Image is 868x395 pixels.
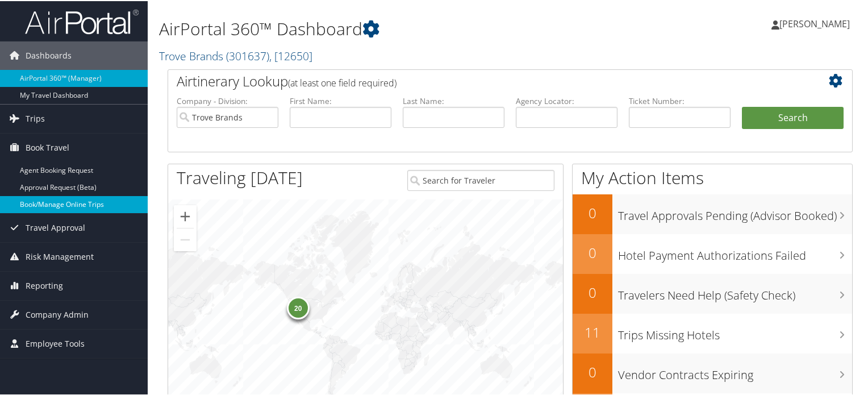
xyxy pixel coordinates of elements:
h1: AirPortal 360™ Dashboard [159,16,627,40]
div: 20 [286,296,309,318]
span: [PERSON_NAME] [779,16,850,29]
label: Last Name: [403,94,504,106]
span: Trips [26,103,45,132]
span: , [ 12650 ] [269,47,312,63]
span: ( 301637 ) [226,47,269,63]
span: Book Travel [26,132,69,161]
a: [PERSON_NAME] [771,6,861,40]
a: 0Travelers Need Help (Safety Check) [573,273,852,313]
span: Risk Management [26,242,94,270]
h3: Travel Approvals Pending (Advisor Booked) [618,201,852,223]
a: Trove Brands [159,47,312,63]
h3: Trips Missing Hotels [618,321,852,342]
h2: 0 [573,282,612,301]
h1: Traveling [DATE] [177,165,303,189]
label: Company - Division: [177,94,278,106]
a: 0Vendor Contracts Expiring [573,352,852,392]
h2: 11 [573,322,612,341]
label: First Name: [290,94,391,106]
h3: Hotel Payment Authorizations Failed [618,241,852,263]
span: Employee Tools [26,329,85,357]
h3: Vendor Contracts Expiring [618,360,852,382]
input: Search for Traveler [407,169,555,190]
a: 11Trips Missing Hotels [573,313,852,352]
h3: Travelers Need Help (Safety Check) [618,281,852,302]
button: Zoom in [174,204,197,227]
span: Reporting [26,271,63,299]
label: Ticket Number: [629,94,731,106]
button: Zoom out [174,227,197,250]
a: 0Hotel Payment Authorizations Failed [573,233,852,273]
span: Dashboards [26,40,72,69]
h1: My Action Items [573,165,852,189]
img: airportal-logo.png [25,7,139,34]
span: Travel Approval [26,213,85,241]
button: Search [742,106,844,128]
label: Agency Locator: [516,94,617,106]
span: (at least one field required) [288,76,397,88]
h2: Airtinerary Lookup [177,70,787,90]
a: 0Travel Approvals Pending (Advisor Booked) [573,193,852,233]
h2: 0 [573,202,612,222]
h2: 0 [573,242,612,261]
span: Company Admin [26,300,89,328]
h2: 0 [573,361,612,381]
